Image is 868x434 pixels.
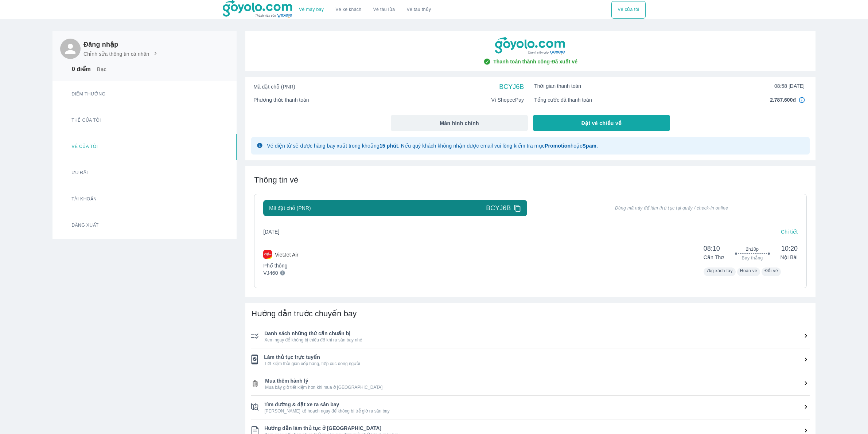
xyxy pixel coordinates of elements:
img: star [60,65,69,74]
img: ic_checklist [251,379,259,387]
span: Hướng dẫn làm thủ tục ở [GEOGRAPHIC_DATA] [264,425,810,432]
span: BCYJ6B [486,204,511,212]
span: BCYJ6B [499,82,524,91]
span: [PERSON_NAME] kế hoạch ngay để không bị trễ giờ ra sân bay [264,408,810,414]
img: ic_checklist [251,403,258,411]
span: Hoàn vé [740,268,758,273]
span: Danh sách những thứ cần chuẩn bị [264,330,810,337]
span: Mua bây giờ tiết kiệm hơn khi mua ở [GEOGRAPHIC_DATA] [265,384,810,390]
button: Đặt vé chiều về [533,115,670,131]
span: Phương thức thanh toán [253,96,309,103]
img: ic_checklist [251,355,258,364]
span: Đổi vé [764,268,778,273]
p: Chi tiết [781,228,798,235]
span: 10:20 [781,244,798,253]
a: Vé xe khách [335,7,361,12]
p: VJ460 [263,269,278,277]
span: Thời gian thanh toán [534,82,581,90]
strong: Spam [582,143,596,149]
p: Phổ thông [263,262,298,269]
span: [DATE] [263,228,285,235]
span: 08:58 [DATE] [774,82,805,90]
strong: 15 phút [379,143,398,149]
span: 7kg xách tay [707,268,733,273]
span: Mã đặt chỗ (PNR) [269,204,311,212]
a: Vé máy bay [299,7,324,12]
img: account [61,195,69,204]
span: Ví ShopeePay [491,96,524,103]
a: Vé tàu lửa [367,1,401,19]
span: Dùng mã này để làm thủ tục tại quầy / check-in online [545,205,798,211]
button: Vé tàu thủy [401,1,437,19]
button: Tài khoản [55,186,186,212]
button: Ưu đãi [55,160,186,186]
span: Làm thủ tục trực tuyến [264,353,810,361]
img: star [61,116,69,125]
span: 2h10p [746,246,759,252]
span: Tiết kiệm thời gian xếp hàng, tiếp xúc đông người [264,361,810,367]
img: ic_checklist [251,333,258,339]
button: Màn hình chính [391,115,528,131]
button: Vé của tôi [55,134,186,160]
span: Xem ngay để không bị thiếu đồ khi ra sân bay nhé [264,337,810,343]
button: Thẻ của tôi [55,107,186,134]
span: 2.787.600đ [770,96,796,103]
span: Màn hình chính [440,120,479,127]
strong: Promotion [545,143,571,149]
p: Cần Thơ [704,254,724,261]
p: Chỉnh sửa thông tin cá nhân [83,50,149,58]
p: Bạc [97,66,106,73]
img: promotion [61,169,69,177]
h6: Đăng nhập [83,40,159,49]
img: star [61,90,69,99]
span: Thanh toán thành công - Đã xuất vé [493,58,577,65]
img: glyph [257,143,262,148]
p: Nội Bài [781,254,798,261]
img: ticket [61,142,69,151]
span: 08:10 [704,244,724,253]
span: Tìm đường & đặt xe ra sân bay [264,401,810,408]
span: Mua thêm hành lý [265,377,810,384]
div: Card thong tin user [52,81,237,239]
span: Vé điện tử sẽ được hãng bay xuất trong khoảng . Nếu quý khách không nhận được email vui lòng kiểm... [267,143,598,149]
button: Điểm thưởng [55,81,186,107]
img: logout [61,221,69,230]
span: Thông tin vé [254,175,298,184]
span: Mã đặt chỗ (PNR) [253,83,295,90]
div: choose transportation mode [293,1,437,19]
span: Hướng dẫn trước chuyến bay [251,309,357,318]
button: Vé của tôi [611,1,645,19]
img: goyolo-logo [495,37,566,55]
button: Đăng xuất [55,212,186,239]
span: Bay thẳng [742,255,763,261]
p: 0 điểm [72,66,91,73]
span: Đặt vé chiều về [581,120,622,127]
img: in4 [799,97,805,103]
img: check-circle [483,58,491,65]
p: VietJet Air [275,251,298,258]
div: choose transportation mode [611,1,645,19]
span: Tổng cước đã thanh toán [534,96,592,103]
